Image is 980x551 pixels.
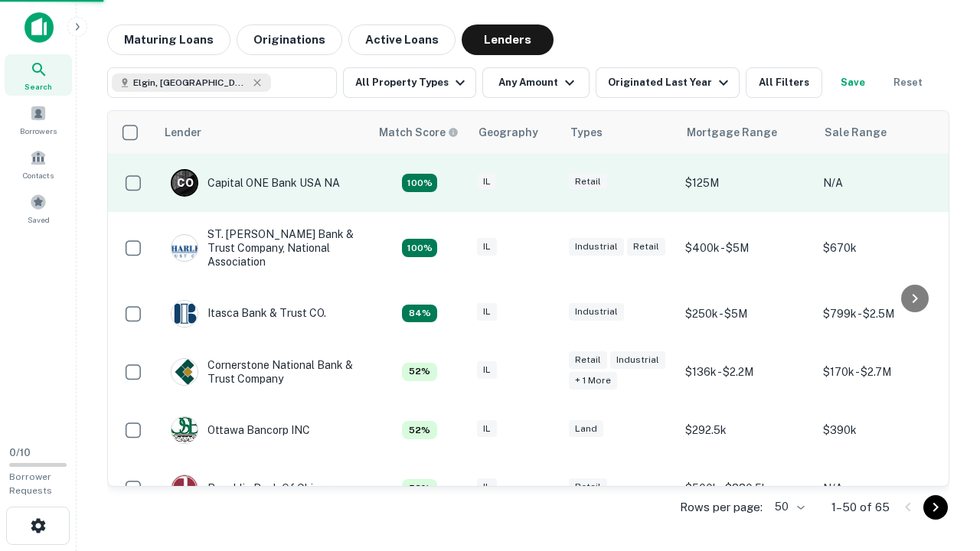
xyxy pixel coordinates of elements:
th: Types [561,111,678,154]
div: Itasca Bank & Trust CO. [171,300,326,328]
p: C O [177,175,193,191]
div: IL [477,478,497,496]
div: Sale Range [825,123,887,142]
button: Active Loans [348,24,456,55]
div: Retail [569,351,607,369]
button: Originated Last Year [596,67,740,98]
div: Capitalize uses an advanced AI algorithm to match your search with the best lender. The match sco... [402,421,437,439]
span: Contacts [23,169,54,181]
div: + 1 more [569,372,617,390]
a: Saved [5,187,72,229]
div: Industrial [569,238,624,256]
div: Ottawa Bancorp INC [171,416,310,444]
h6: Match Score [379,124,456,141]
span: Borrower Requests [9,471,52,496]
div: Capitalize uses an advanced AI algorithm to match your search with the best lender. The match sco... [402,479,437,497]
div: Mortgage Range [687,123,777,142]
span: Elgin, [GEOGRAPHIC_DATA], [GEOGRAPHIC_DATA] [133,76,248,90]
img: picture [171,475,198,501]
div: Land [569,420,603,438]
div: Retail [627,238,665,256]
img: picture [171,359,198,385]
td: $125M [678,154,815,212]
button: Originations [237,24,342,55]
div: Originated Last Year [608,73,733,92]
img: capitalize-icon.png [24,12,54,43]
button: Any Amount [482,67,590,98]
div: 50 [769,496,807,518]
button: Lenders [462,24,554,55]
td: $799k - $2.5M [815,285,953,343]
div: Industrial [610,351,665,369]
div: Republic Bank Of Chicago [171,474,338,502]
img: picture [171,235,198,261]
a: Borrowers [5,99,72,140]
div: ST. [PERSON_NAME] Bank & Trust Company, National Association [171,227,354,269]
div: Lender [165,123,201,142]
td: $670k [815,212,953,285]
span: Saved [28,214,50,226]
iframe: Chat Widget [903,429,980,502]
div: Cornerstone National Bank & Trust Company [171,358,354,386]
img: picture [171,301,198,327]
td: $500k - $880.5k [678,459,815,517]
div: Capitalize uses an advanced AI algorithm to match your search with the best lender. The match sco... [402,239,437,257]
div: IL [477,361,497,379]
td: $250k - $5M [678,285,815,343]
div: Capital ONE Bank USA NA [171,169,340,197]
div: Retail [569,478,607,496]
td: $400k - $5M [678,212,815,285]
td: $136k - $2.2M [678,343,815,401]
td: $292.5k [678,401,815,459]
a: Contacts [5,143,72,184]
td: N/A [815,154,953,212]
div: IL [477,238,497,256]
button: Go to next page [923,495,948,520]
td: $390k [815,401,953,459]
p: 1–50 of 65 [831,498,890,517]
th: Capitalize uses an advanced AI algorithm to match your search with the best lender. The match sco... [370,111,469,154]
th: Lender [155,111,370,154]
a: Search [5,54,72,96]
th: Geography [469,111,561,154]
div: Retail [569,173,607,191]
div: Industrial [569,303,624,321]
span: Search [24,80,52,93]
th: Sale Range [815,111,953,154]
button: Save your search to get updates of matches that match your search criteria. [828,67,877,98]
span: Borrowers [20,125,57,137]
th: Mortgage Range [678,111,815,154]
div: Capitalize uses an advanced AI algorithm to match your search with the best lender. The match sco... [402,305,437,323]
td: $170k - $2.7M [815,343,953,401]
img: picture [171,417,198,443]
button: All Filters [746,67,822,98]
div: IL [477,420,497,438]
div: Capitalize uses an advanced AI algorithm to match your search with the best lender. The match sco... [379,124,459,141]
div: IL [477,173,497,191]
button: Reset [884,67,933,98]
span: 0 / 10 [9,447,31,458]
div: IL [477,303,497,321]
p: Rows per page: [680,498,763,517]
button: Maturing Loans [107,24,230,55]
td: N/A [815,459,953,517]
button: All Property Types [343,67,476,98]
div: Geography [479,123,538,142]
div: Capitalize uses an advanced AI algorithm to match your search with the best lender. The match sco... [402,174,437,192]
div: Types [570,123,603,142]
div: Capitalize uses an advanced AI algorithm to match your search with the best lender. The match sco... [402,363,437,381]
